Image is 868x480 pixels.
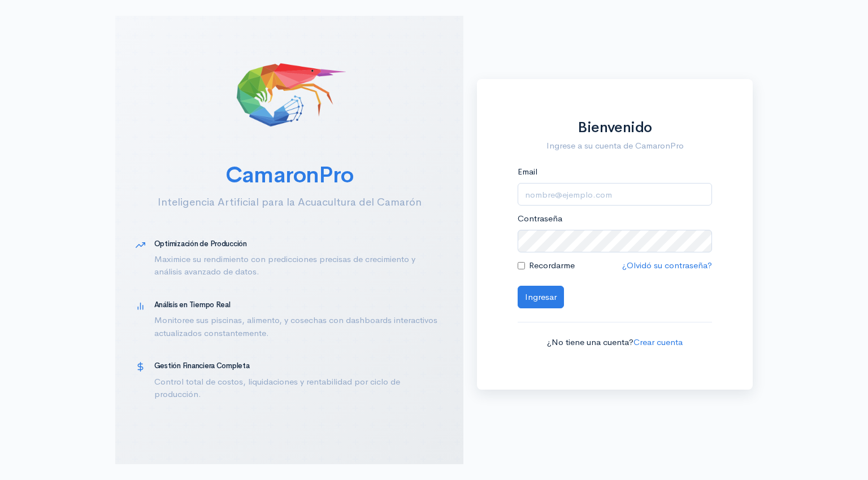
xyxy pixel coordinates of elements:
label: Recordarme [529,259,575,272]
a: Crear cuenta [633,337,683,347]
h2: CamaronPro [136,163,443,187]
a: ¿Olvidó su contraseña? [622,260,712,270]
p: Monitoree sus piscinas, alimento, y cosechas con dashboards interactivos actualizados constanteme... [154,314,443,339]
p: Ingrese a su cuenta de CamaronPro [518,139,712,152]
p: Maximice su rendimiento con predicciones precisas de crecimiento y análisis avanzado de datos. [154,253,443,278]
h1: Bienvenido [518,120,712,136]
h5: Análisis en Tiempo Real [154,301,443,309]
img: CamaronPro Logo [233,36,346,149]
h5: Gestión Financiera Completa [154,362,443,370]
label: Contraseña [518,212,562,225]
p: Inteligencia Artificial para la Acuacultura del Camarón [136,194,443,210]
input: nombre@ejemplo.com [518,183,712,206]
h5: Optimización de Producción [154,240,443,248]
p: ¿No tiene una cuenta? [518,336,712,349]
button: Ingresar [518,286,564,309]
p: Control total de costos, liquidaciones y rentabilidad por ciclo de producción. [154,376,443,401]
label: Email [518,165,537,178]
